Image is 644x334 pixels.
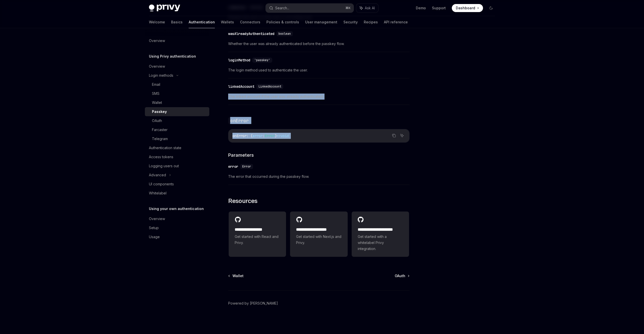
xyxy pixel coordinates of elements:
span: LinkedAccount [258,85,281,89]
span: onError [232,134,247,138]
a: User management [305,16,337,28]
span: Wallet [232,273,244,278]
a: Overview [145,214,209,223]
div: wasAlreadyAuthenticated [228,31,274,36]
a: Authentication state [145,143,209,152]
span: ⌘ K [345,6,351,10]
span: Parameters [228,152,254,158]
button: Ask AI [356,4,378,13]
a: Policies & controls [266,16,299,28]
div: Usage [149,234,160,240]
div: linkedAccount [228,84,254,89]
a: OAuth [145,116,209,125]
a: Overview [145,36,209,45]
span: Ask AI [365,6,375,11]
span: OAuth [395,273,405,278]
div: Whitelabel [149,190,167,196]
a: Email [145,80,209,89]
span: : ( [247,134,253,138]
button: Search...⌘K [266,4,354,13]
a: Wallet [145,98,209,107]
div: Overview [149,216,165,222]
div: Overview [149,63,165,69]
div: loginMethod [228,58,250,63]
span: The login method used to authenticate the user. [228,67,410,73]
div: OAuth [152,118,162,124]
div: SMS [152,91,159,97]
div: Advanced [149,172,166,178]
a: Dashboard [452,4,483,12]
span: Dashboard [456,6,475,11]
a: SMS [145,89,209,98]
h5: Using your own authentication [149,206,204,212]
div: Logging users out [149,163,179,169]
a: Connectors [240,16,260,28]
code: onError [228,117,251,124]
button: Ask AI [399,132,405,139]
span: Get started with a whitelabel Privy integration. [358,234,403,252]
div: Farcaster [152,127,168,133]
span: ) [275,134,277,138]
div: Access tokens [149,154,173,160]
div: Login methods [149,72,173,78]
div: Overview [149,38,165,44]
a: Overview [145,62,209,71]
span: boolean [278,32,291,36]
a: Farcaster [145,125,209,134]
span: void [281,134,289,138]
a: Setup [145,223,209,232]
a: UI components [145,180,209,189]
a: Access tokens [145,152,209,161]
div: Telegram [152,136,168,142]
a: Security [343,16,358,28]
div: UI components [149,181,174,187]
span: Resources [228,197,258,205]
span: Error [242,164,251,169]
span: : [263,134,265,138]
a: Whitelabel [145,189,209,198]
span: Error [265,134,275,138]
span: => [277,134,281,138]
span: Get started with Next.js and Privy. [296,234,341,246]
a: Logging users out [145,161,209,171]
div: Setup [149,225,159,231]
button: Toggle dark mode [487,4,495,12]
a: Wallet [229,273,244,278]
a: Recipes [364,16,378,28]
a: OAuth [395,273,409,278]
a: Support [432,6,446,11]
span: error [253,134,263,138]
a: API reference [384,16,408,28]
div: Authentication state [149,145,181,151]
div: error [228,164,238,169]
div: Passkey [152,109,167,115]
a: Passkey [145,107,209,116]
div: Wallet [152,100,162,106]
span: Get started with React and Privy. [235,234,280,246]
a: Telegram [145,134,209,143]
h5: Using Privy authentication [149,53,196,59]
div: Email [152,81,160,88]
a: Usage [145,232,209,241]
a: Basics [171,16,183,28]
a: Welcome [149,16,165,28]
span: The linked account if the user was already authenticated. [228,94,410,100]
span: Whether the user was already authenticated before the passkey flow. [228,41,410,47]
img: dark logo [149,5,180,12]
button: Copy the contents from the code block [391,132,397,139]
span: 'passkey' [254,58,270,62]
a: Authentication [189,16,215,28]
a: Wallets [221,16,234,28]
a: Demo [416,6,426,11]
span: The error that occurred during the passkey flow. [228,174,410,180]
div: Search... [275,5,289,11]
a: Powered by [PERSON_NAME] [228,301,278,306]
